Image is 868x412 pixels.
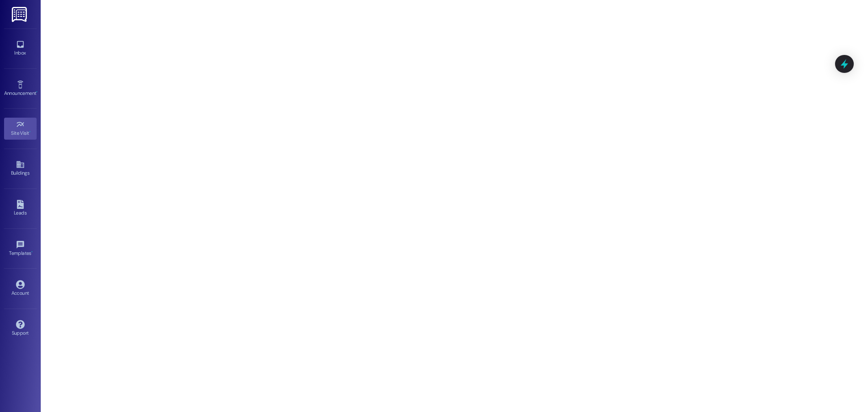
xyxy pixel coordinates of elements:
a: Templates • [4,238,37,260]
span: • [36,89,37,95]
a: Leads [4,197,37,219]
a: Support [4,318,37,340]
a: Account [4,278,37,300]
img: ResiDesk Logo [12,7,28,22]
a: Buildings [4,158,37,180]
a: Inbox [4,37,37,59]
span: • [31,249,33,255]
span: • [29,129,31,135]
a: Site Visit • [4,118,37,140]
